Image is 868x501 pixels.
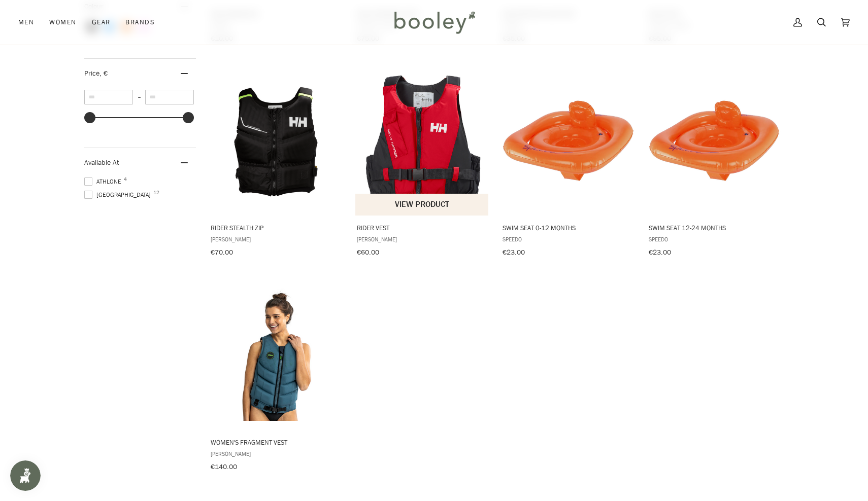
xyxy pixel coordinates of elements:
[211,235,342,243] span: [PERSON_NAME]
[209,63,344,260] a: Rider Stealth Zip
[357,235,488,243] span: [PERSON_NAME]
[357,223,488,232] span: Rider Vest
[355,73,490,207] img: Helly Hansen Rider Vest Red / Ebony - Booley Galway
[503,235,634,243] span: Speedo
[84,158,119,167] span: Available At
[503,247,525,257] span: €23.00
[99,68,108,78] span: , €
[501,73,636,207] img: Speedo Swim Seat 0-12 Months - Booley Galway
[209,287,344,421] img: Jobe Women's Fragment Vest - Booley Galway
[390,8,479,37] img: Booley
[153,190,159,195] span: 12
[649,223,780,232] span: Swim Seat 12-24 Months
[503,223,634,232] span: Swim Seat 0-12 Months
[211,223,342,232] span: Rider Stealth Zip
[357,247,379,257] span: €60.00
[647,63,782,260] a: Swim Seat 12-24 Months
[211,438,342,447] span: Women's Fragment Vest
[84,68,108,78] span: Price
[84,177,124,186] span: Athlone
[124,177,127,182] span: 4
[145,90,194,104] input: Maximum value
[211,462,237,472] span: €140.00
[84,190,154,199] span: [GEOGRAPHIC_DATA]
[211,449,342,458] span: [PERSON_NAME]
[92,17,111,27] span: Gear
[649,235,780,243] span: Speedo
[133,93,145,101] span: –
[10,460,41,491] iframe: Button to open loyalty program pop-up
[647,73,782,207] img: Speedo Swim Seat 12-24 Months - Booley Galway
[649,247,671,257] span: €23.00
[84,90,133,104] input: Minimum value
[209,278,344,475] a: Women's Fragment Vest
[211,247,233,257] span: €70.00
[355,63,490,260] a: Rider Vest
[18,17,34,27] span: Men
[125,17,155,27] span: Brands
[501,63,636,260] a: Swim Seat 0-12 Months
[355,194,489,216] button: View product
[49,17,76,27] span: Women
[209,73,344,207] img: Helly Hansen Rider Stealth Zip Ebony - Booley Galway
